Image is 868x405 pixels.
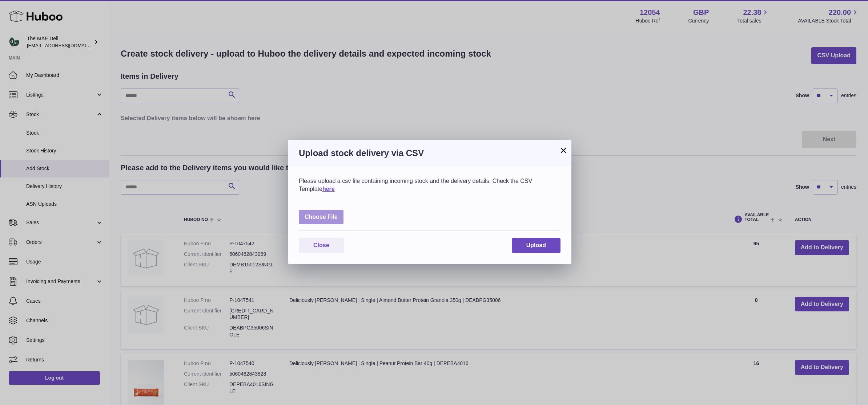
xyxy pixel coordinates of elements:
[559,146,568,155] button: ×
[512,238,560,253] button: Upload
[299,177,560,193] div: Please upload a csv file containing incoming stock and the delivery details. Check the CSV Template
[313,242,329,248] span: Close
[299,238,344,253] button: Close
[299,210,343,225] span: Choose File
[322,186,335,192] a: here
[299,147,560,159] h3: Upload stock delivery via CSV
[526,242,546,248] span: Upload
